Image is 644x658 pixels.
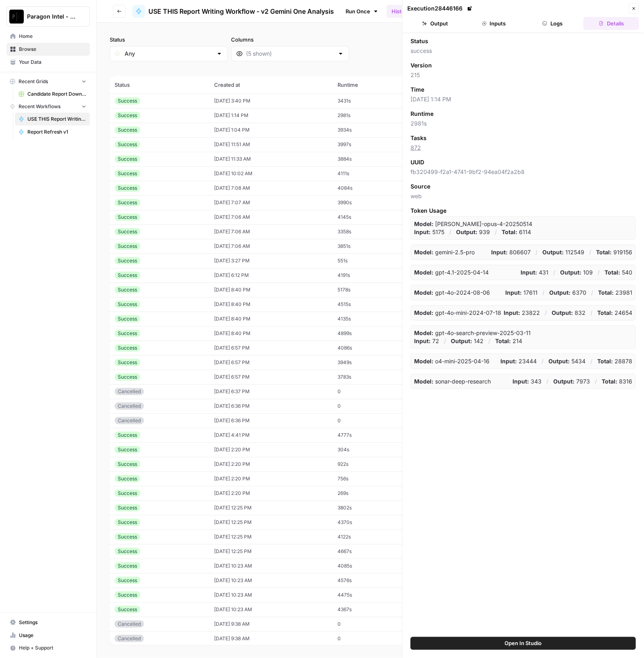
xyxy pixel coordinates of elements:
[589,248,591,256] p: /
[115,432,140,439] div: Success
[333,515,410,530] td: 4370s
[542,249,564,256] strong: Output:
[414,248,475,256] p: gemini-2.5-pro
[414,220,434,227] strong: Model:
[209,152,333,166] td: [DATE] 11:33 AM
[521,268,548,277] p: 431
[414,377,491,386] p: sonar-deep-research
[115,446,140,453] div: Success
[209,239,333,254] td: [DATE] 7:06 AM
[115,635,144,642] div: Cancelled
[115,315,140,323] div: Success
[411,47,636,55] span: success
[6,75,90,88] button: Recent Grids
[333,123,410,137] td: 3934s
[333,428,410,442] td: 4777s
[333,210,410,224] td: 4145s
[333,224,410,239] td: 3358s
[333,268,410,283] td: 4191s
[209,530,333,544] td: [DATE] 12:25 PM
[115,272,140,279] div: Success
[209,123,333,137] td: [DATE] 1:04 PM
[333,384,410,399] td: 0
[115,490,140,497] div: Success
[19,33,86,40] span: Home
[333,530,410,544] td: 4122s
[333,181,410,195] td: 4084s
[407,17,463,30] button: Output
[340,4,383,18] a: Run Once
[333,413,410,428] td: 0
[209,312,333,326] td: [DATE] 8:40 PM
[513,377,542,386] p: 343
[449,228,451,236] p: /
[414,268,489,277] p: gpt-4.1-2025-04-14
[19,103,60,110] span: Recent Workflows
[596,248,632,256] p: 919156
[209,457,333,471] td: [DATE] 2:20 PM
[110,61,631,76] span: (64 records)
[553,268,555,277] p: /
[333,239,410,254] td: 3851s
[548,357,586,365] p: 5434
[209,384,333,399] td: [DATE] 6:37 PM
[597,309,632,317] p: 24654
[15,113,90,126] a: USE THIS Report Writing Workflow - v2 Gemini One Analysis
[491,249,508,256] strong: Input:
[411,182,430,191] span: Source
[209,355,333,370] td: [DATE] 6:57 PM
[110,36,228,44] label: Status
[604,269,620,276] strong: Total:
[209,195,333,210] td: [DATE] 7:07 AM
[411,61,432,69] span: Version
[148,6,334,16] span: USE THIS Report Writing Workflow - v2 Gemini One Analysis
[209,283,333,297] td: [DATE] 8:40 PM
[414,220,532,228] p: claude-opus-4-20250514
[27,13,76,21] span: Paragon Intel - Bill / Ty / [PERSON_NAME] R&D
[414,228,431,235] strong: Input:
[333,501,410,515] td: 3802s
[209,573,333,588] td: [DATE] 10:23 AM
[598,268,600,277] p: /
[115,606,140,613] div: Success
[591,289,593,297] p: /
[115,126,140,134] div: Success
[505,639,542,648] span: Open In Studio
[502,228,517,235] strong: Total:
[333,486,410,501] td: 269s
[602,377,632,386] p: 8316
[333,166,410,181] td: 4111s
[411,95,636,103] span: [DATE] 1:14 PM
[115,388,144,395] div: Cancelled
[590,309,592,317] p: /
[488,337,490,345] p: /
[231,36,349,44] label: Columns
[209,181,333,195] td: [DATE] 7:08 AM
[115,562,140,570] div: Success
[411,168,636,176] span: fb320499-f2a1-4741-9bf2-94ea04f2a2b8
[542,289,544,297] p: /
[110,76,209,94] th: Status
[333,559,410,573] td: 4085s
[209,602,333,617] td: [DATE] 10:23 AM
[209,341,333,355] td: [DATE] 6:57 PM
[209,108,333,123] td: [DATE] 1:14 PM
[115,504,140,511] div: Success
[6,616,90,629] a: Settings
[456,228,477,235] strong: Output:
[333,471,410,486] td: 756s
[115,620,144,628] div: Cancelled
[505,289,522,296] strong: Input:
[15,126,90,138] a: Report Refresh v1
[27,90,86,98] span: Candidate Report Download Sheet
[414,357,490,365] p: o4-mini-2025-04-16
[19,632,86,639] span: Usage
[115,184,140,192] div: Success
[542,248,584,256] p: 112549
[411,86,424,94] span: Time
[209,224,333,239] td: [DATE] 7:06 AM
[9,9,24,24] img: Paragon Intel - Bill / Ty / Colby R&D Logo
[115,402,144,410] div: Cancelled
[598,289,614,296] strong: Total:
[584,17,639,30] button: Details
